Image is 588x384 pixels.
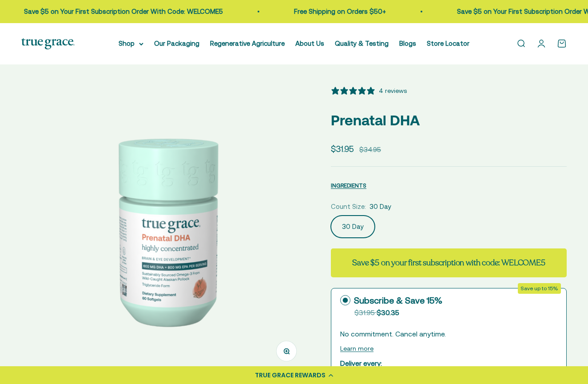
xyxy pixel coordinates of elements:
[369,201,391,212] span: 30 Day
[427,40,469,47] a: Store Locator
[295,40,324,47] a: About Us
[331,142,354,156] sale-price: $31.95
[399,40,416,47] a: Blogs
[119,38,143,49] summary: Shop
[16,6,215,17] p: Save $5 on Your First Subscription Order With Code: WELCOME5
[21,86,310,374] img: Prenatal DHA for Brain & Eye Development* For women during pre-conception, pregnancy, and lactati...
[352,257,545,268] strong: Save $5 on your first subscription with code: WELCOME5
[255,371,326,380] div: TRUE GRACE REWARDS
[379,86,407,96] div: 4 reviews
[154,40,199,47] a: Our Packaging
[335,40,389,47] a: Quality & Testing
[331,86,407,96] button: 5 stars, 4 ratings
[331,182,366,189] span: INGREDIENTS
[331,201,366,212] legend: Count Size:
[359,144,381,155] compare-at-price: $34.95
[331,180,366,191] button: INGREDIENTS
[210,40,285,47] a: Regenerative Agriculture
[286,8,377,15] a: Free Shipping on Orders $50+
[331,109,567,132] p: Prenatal DHA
